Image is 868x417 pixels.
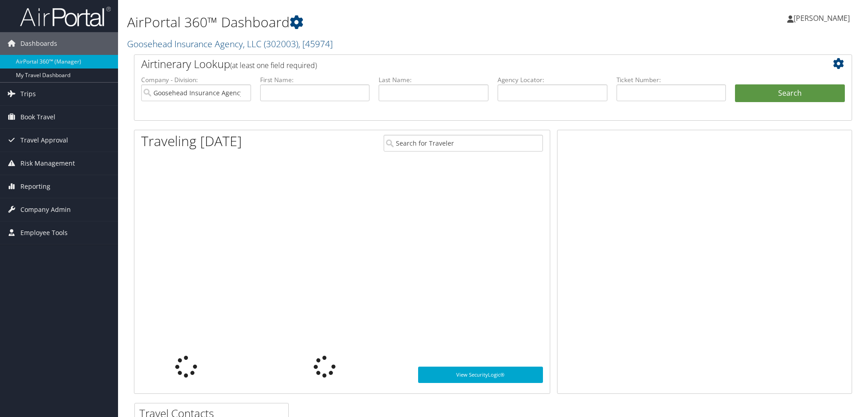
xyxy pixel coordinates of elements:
[735,84,845,103] button: Search
[298,38,333,50] span: , [ 45974 ]
[384,135,543,152] input: Search for Traveler
[127,13,615,32] h1: AirPortal 360™ Dashboard
[230,60,317,70] span: (at least one field required)
[20,221,68,244] span: Employee Tools
[20,198,71,221] span: Company Admin
[127,38,333,50] a: Goosehead Insurance Agency, LLC
[141,75,251,84] label: Company - Division:
[141,56,785,72] h2: Airtinerary Lookup
[260,75,370,84] label: First Name:
[418,367,543,383] a: View SecurityLogic®
[379,75,488,84] label: Last Name:
[20,152,75,175] span: Risk Management
[794,13,850,23] span: [PERSON_NAME]
[141,132,242,151] h1: Traveling [DATE]
[20,83,36,105] span: Trips
[787,5,859,32] a: [PERSON_NAME]
[20,6,111,27] img: airportal-logo.png
[498,75,607,84] label: Agency Locator:
[264,38,298,50] span: ( 302003 )
[20,106,55,128] span: Book Travel
[616,75,726,84] label: Ticket Number:
[20,129,68,152] span: Travel Approval
[20,32,57,55] span: Dashboards
[20,175,50,198] span: Reporting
